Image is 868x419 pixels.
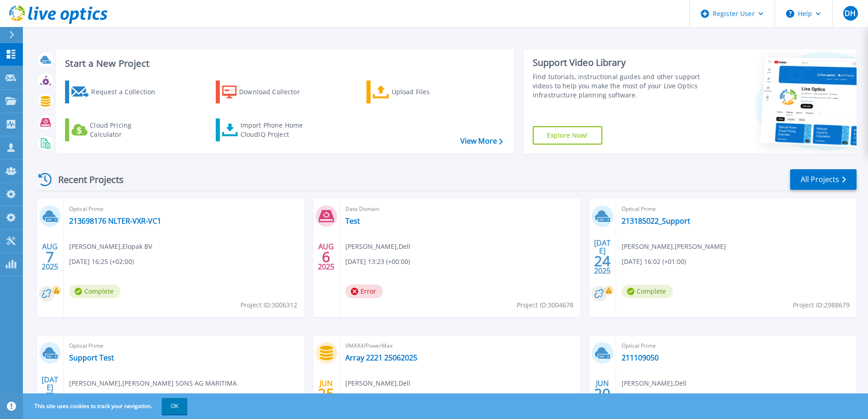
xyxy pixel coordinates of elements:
[25,398,187,414] span: This site uses cookies to track your navigation.
[69,242,152,252] span: [PERSON_NAME] , Elopak BV
[69,378,237,388] span: [PERSON_NAME] , [PERSON_NAME] SONS AG MARITIMA
[345,285,383,298] span: Error
[533,57,702,69] div: Support Video Library
[69,204,299,214] span: Optical Prime
[317,240,335,274] div: AUG 2025
[216,81,318,103] a: Download Collector
[594,390,611,398] span: 20
[239,83,312,101] div: Download Collector
[793,300,850,310] span: Project ID: 2988679
[41,377,59,410] div: [DATE] 2025
[594,257,611,265] span: 24
[594,377,611,410] div: JUN 2025
[622,285,673,298] span: Complete
[162,398,187,414] button: OK
[69,216,161,226] a: 213698176 NLTER-VXR-VC1
[345,378,410,388] span: [PERSON_NAME] , Dell
[533,72,702,100] div: Find tutorials, instructional guides and other support videos to help you make the most of your L...
[622,257,686,267] span: [DATE] 16:02 (+01:00)
[622,242,726,252] span: [PERSON_NAME] , [PERSON_NAME]
[622,216,690,226] a: 213185022_Support
[65,81,167,103] a: Request a Collection
[65,118,167,141] a: Cloud Pricing Calculator
[345,257,410,267] span: [DATE] 13:23 (+00:00)
[392,83,465,101] div: Upload Files
[46,253,54,261] span: 7
[622,378,687,388] span: [PERSON_NAME] , Dell
[69,353,114,362] a: Support Test
[622,341,851,351] span: Optical Prime
[533,126,602,145] a: Explore Now!
[90,121,163,139] div: Cloud Pricing Calculator
[240,300,297,310] span: Project ID: 3006312
[622,353,659,362] a: 211109050
[41,240,59,274] div: AUG 2025
[594,240,611,274] div: [DATE] 2025
[317,377,335,410] div: JUN 2025
[65,59,502,69] h3: Start a New Project
[69,341,299,351] span: Optical Prime
[366,81,469,103] a: Upload Files
[345,204,575,214] span: Data Domain
[91,83,164,101] div: Request a Collection
[318,390,334,398] span: 25
[622,204,851,214] span: Optical Prime
[69,257,134,267] span: [DATE] 16:25 (+02:00)
[845,10,856,17] span: DH
[345,242,410,252] span: [PERSON_NAME] , Dell
[345,353,417,362] a: Array 2221 25062025
[460,137,503,145] a: View More
[35,168,136,191] div: Recent Projects
[240,121,312,139] div: Import Phone Home CloudIQ Project
[790,169,857,190] a: All Projects
[517,300,573,310] span: Project ID: 3004678
[345,216,360,226] a: Test
[322,253,330,261] span: 6
[345,341,575,351] span: VMAX4/PowerMax
[69,285,120,298] span: Complete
